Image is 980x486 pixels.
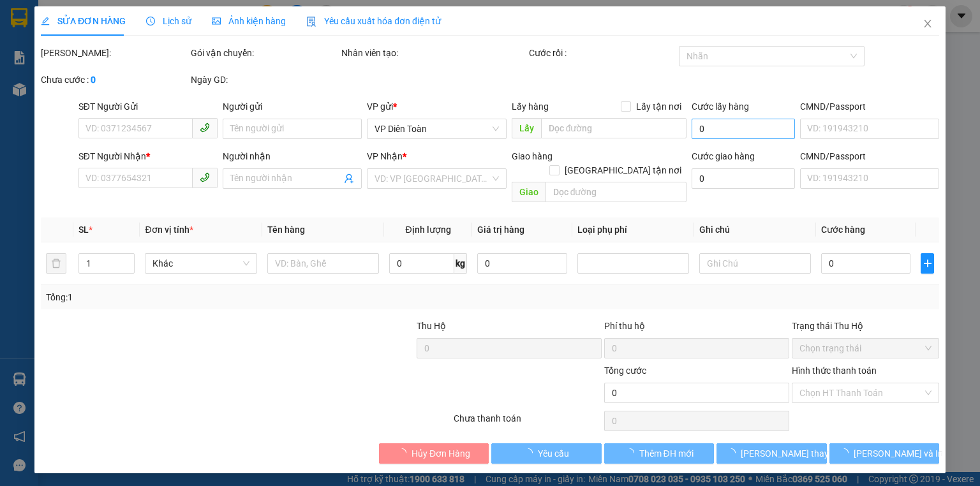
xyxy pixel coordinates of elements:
[306,16,441,26] span: Yêu cầu xuất hóa đơn điện tử
[46,290,379,304] div: Tổng: 1
[212,16,286,26] span: Ảnh kiện hàng
[200,122,210,133] span: phone
[921,258,933,269] span: plus
[223,149,362,163] div: Người nhận
[145,225,193,235] span: Đơn vị tính
[379,443,489,464] button: Hủy Đơn Hàng
[792,319,939,333] div: Trạng thái Thu Hộ
[191,73,338,87] div: Ngày GD:
[452,411,602,434] div: Chưa thanh toán
[699,253,811,274] input: Ghi Chú
[344,173,354,184] span: user-add
[200,172,210,182] span: phone
[604,365,646,376] span: Tổng cước
[604,443,715,464] button: Thêm ĐH mới
[146,17,155,26] span: clock-circle
[306,17,316,27] img: icon
[146,16,191,26] span: Lịch sử
[375,119,498,138] span: VP Diên Toàn
[631,99,687,114] span: Lấy tận nơi
[511,182,545,202] span: Giao
[223,99,362,114] div: Người gửi
[416,321,445,331] span: Thu Hộ
[692,168,795,189] input: Cước giao hàng
[412,446,470,460] span: Hủy Đơn Hàng
[921,253,934,274] button: plus
[716,443,827,464] button: [PERSON_NAME] thay đổi
[800,99,939,114] div: CMND/Passport
[540,118,687,138] input: Dọc đường
[727,448,741,457] span: loading
[152,254,249,273] span: Khác
[538,446,569,460] span: Yêu cầu
[560,163,687,177] span: [GEOGRAPHIC_DATA] tận nơi
[78,149,218,163] div: SĐT Người Nhận
[829,443,940,464] button: [PERSON_NAME] và In
[840,448,854,457] span: loading
[692,151,755,161] label: Cước giao hàng
[741,446,843,460] span: [PERSON_NAME] thay đổi
[545,182,687,202] input: Dọc đường
[341,46,526,60] div: Nhân viên tạo:
[367,99,506,114] div: VP gửi
[405,225,450,235] span: Định lượng
[46,253,66,274] button: delete
[511,151,552,161] span: Giao hàng
[511,118,540,138] span: Lấy
[524,448,538,457] span: loading
[821,225,865,235] span: Cước hàng
[692,101,749,112] label: Cước lấy hàng
[910,6,946,42] button: Close
[41,17,50,26] span: edit
[511,101,548,112] span: Lấy hàng
[477,225,524,235] span: Giá trị hàng
[212,17,221,26] span: picture
[78,225,89,235] span: SL
[625,448,639,457] span: loading
[692,119,795,139] input: Cước lấy hàng
[191,46,338,60] div: Gói vận chuyển:
[91,75,96,85] b: 0
[367,151,403,161] span: VP Nhận
[923,18,933,29] span: close
[792,365,877,376] label: Hình thức thanh toán
[604,319,789,338] div: Phí thu hộ
[800,149,939,163] div: CMND/Passport
[267,253,378,274] input: VD: Bàn, Ghế
[267,225,304,235] span: Tên hàng
[491,443,602,464] button: Yêu cầu
[799,339,932,358] span: Chọn trạng thái
[854,446,943,460] span: [PERSON_NAME] và In
[397,448,412,457] span: loading
[41,73,188,87] div: Chưa cước :
[78,99,218,114] div: SĐT Người Gửi
[454,253,467,274] span: kg
[694,217,816,242] th: Ghi chú
[572,217,694,242] th: Loại phụ phí
[639,446,693,460] span: Thêm ĐH mới
[41,46,188,60] div: [PERSON_NAME]:
[41,16,126,26] span: SỬA ĐƠN HÀNG
[529,46,676,60] div: Cước rồi :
